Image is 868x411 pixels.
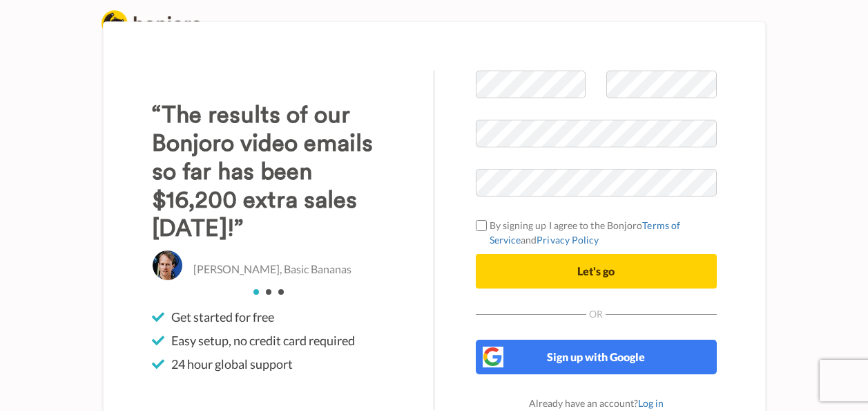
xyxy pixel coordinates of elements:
[537,234,599,246] a: Privacy Policy
[638,397,664,409] a: Log in
[152,250,183,281] img: Christo Hall, Basic Bananas
[529,397,664,409] span: Already have an account?
[171,309,274,325] span: Get started for free
[547,350,645,363] span: Sign up with Google
[490,219,681,246] a: Terms of Service
[586,309,606,319] span: Or
[171,356,293,372] span: 24 hour global support
[476,254,717,289] button: Let's go
[577,264,615,277] span: Let's go
[102,10,202,36] img: logo_full.png
[476,218,717,247] label: By signing up I agree to the Bonjoro and
[476,340,717,374] button: Sign up with Google
[152,101,393,243] h3: “The results of our Bonjoro video emails so far has been $16,200 extra sales [DATE]!”
[171,332,355,349] span: Easy setup, no credit card required
[193,262,351,277] p: [PERSON_NAME], Basic Bananas
[476,220,487,231] input: By signing up I agree to the BonjoroTerms of ServiceandPrivacy Policy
